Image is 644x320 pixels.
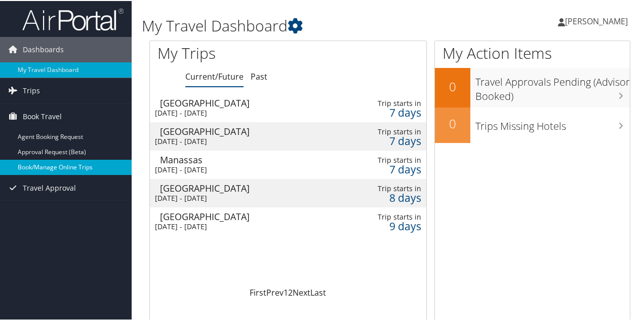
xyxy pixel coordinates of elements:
[157,42,303,63] h1: My Trips
[435,67,630,106] a: 0Travel Approvals Pending (Advisor Booked)
[364,192,421,201] div: 8 days
[364,135,421,145] div: 7 days
[364,183,421,192] div: Trip starts in
[142,14,472,35] h1: My Travel Dashboard
[364,211,421,221] div: Trip starts in
[565,15,628,26] span: [PERSON_NAME]
[266,286,284,297] a: Prev
[155,108,328,117] div: [DATE] - [DATE]
[155,221,328,230] div: [DATE] - [DATE]
[23,77,40,102] span: Trips
[435,42,630,63] h1: My Action Items
[250,286,266,297] a: First
[160,211,333,220] div: [GEOGRAPHIC_DATA]
[288,286,293,297] a: 2
[558,5,638,35] a: [PERSON_NAME]
[293,286,310,297] a: Next
[185,70,244,81] a: Current/Future
[284,286,288,297] a: 1
[160,183,333,192] div: [GEOGRAPHIC_DATA]
[435,106,630,142] a: 0Trips Missing Hotels
[364,107,421,116] div: 7 days
[364,98,421,107] div: Trip starts in
[22,7,124,30] img: airportal-logo.png
[160,154,333,163] div: Manassas
[475,69,630,102] h3: Travel Approvals Pending (Advisor Booked)
[23,36,64,61] span: Dashboards
[475,113,630,132] h3: Trips Missing Hotels
[251,70,267,81] a: Past
[364,155,421,164] div: Trip starts in
[435,77,470,94] h2: 0
[155,193,328,202] div: [DATE] - [DATE]
[155,164,328,173] div: [DATE] - [DATE]
[23,103,62,128] span: Book Travel
[435,114,470,131] h2: 0
[160,126,333,135] div: [GEOGRAPHIC_DATA]
[310,286,326,297] a: Last
[160,97,333,106] div: [GEOGRAPHIC_DATA]
[364,126,421,135] div: Trip starts in
[364,164,421,173] div: 7 days
[364,221,421,230] div: 9 days
[23,174,76,200] span: Travel Approval
[155,136,328,145] div: [DATE] - [DATE]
